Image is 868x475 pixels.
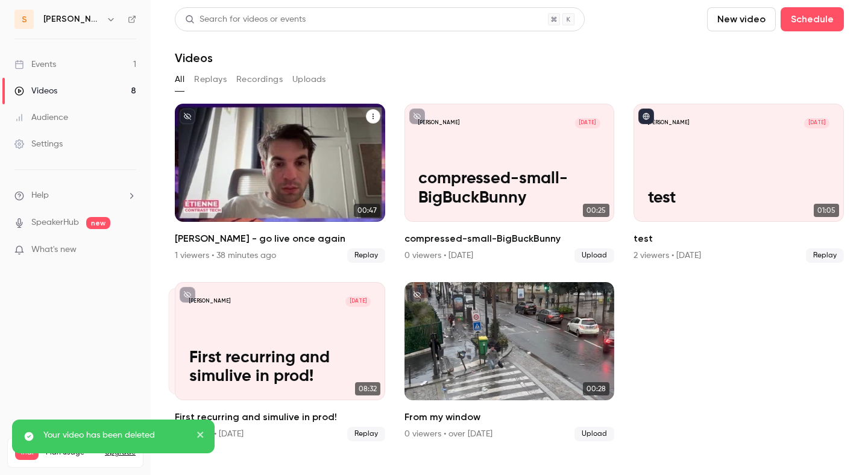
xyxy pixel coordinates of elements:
[197,429,205,444] button: close
[347,427,385,441] span: Replay
[404,428,492,440] div: 0 viewers • over [DATE]
[14,58,56,71] div: Events
[648,119,689,127] p: [PERSON_NAME]
[31,244,77,256] span: What's new
[194,70,227,89] button: Replays
[781,7,844,31] button: Schedule
[345,297,371,307] span: [DATE]
[175,104,385,263] a: 00:47[PERSON_NAME] - go live once again1 viewers • 38 minutes agoReplay
[175,104,385,263] li: etienne - go live once again
[175,410,385,424] h2: First recurring and simulive in prod!
[404,104,615,263] li: compressed-small-BigBuckBunny
[43,13,101,25] h6: [PERSON_NAME]
[175,231,385,246] h2: [PERSON_NAME] - go live once again
[14,112,68,124] div: Audience
[22,13,27,26] span: s
[14,85,57,97] div: Videos
[175,104,844,441] ul: Videos
[409,109,425,124] button: unpublished
[14,138,63,150] div: Settings
[347,248,385,263] span: Replay
[638,109,654,124] button: published
[175,282,385,441] a: [PERSON_NAME][DATE]First recurring and simulive in prod!08:32[PERSON_NAME][DATE]First recurring a...
[404,104,615,263] a: [PERSON_NAME][DATE]compressed-small-BigBuckBunny00:25compressed-small-BigBuckBunny0 viewers • [DA...
[122,245,136,256] iframe: Noticeable Trigger
[648,189,830,208] p: test
[86,217,110,229] span: new
[292,70,326,89] button: Uploads
[355,382,380,395] span: 08:32
[814,204,839,217] span: 01:05
[634,231,844,246] h2: test
[175,7,844,468] section: Videos
[707,7,776,31] button: New video
[404,231,615,246] h2: compressed-small-BigBuckBunny
[404,282,615,441] a: 00:28From my window0 viewers • over [DATE]Upload
[236,70,283,89] button: Recordings
[354,204,380,217] span: 00:47
[634,250,701,262] div: 2 viewers • [DATE]
[175,51,213,65] h1: Videos
[418,169,600,207] p: compressed-small-BigBuckBunny
[175,70,184,89] button: All
[180,287,195,303] button: unpublished
[189,348,371,386] p: First recurring and simulive in prod!
[43,429,188,441] p: Your video has been deleted
[175,282,385,441] li: First recurring and simulive in prod!
[574,427,614,441] span: Upload
[14,189,136,202] li: help-dropdown-opener
[185,13,306,26] div: Search for videos or events
[31,216,79,229] a: SpeakerHub
[180,109,195,124] button: unpublished
[418,119,459,127] p: [PERSON_NAME]
[583,204,609,217] span: 00:25
[404,410,615,424] h2: From my window
[574,248,614,263] span: Upload
[583,382,609,395] span: 00:28
[806,248,844,263] span: Replay
[634,104,844,263] li: test
[804,118,829,128] span: [DATE]
[409,287,425,303] button: unpublished
[175,250,276,262] div: 1 viewers • 38 minutes ago
[404,282,615,441] li: From my window
[634,104,844,263] a: [PERSON_NAME][DATE]test01:05test2 viewers • [DATE]Replay
[31,189,49,202] span: Help
[404,250,473,262] div: 0 viewers • [DATE]
[575,118,600,128] span: [DATE]
[189,298,230,305] p: [PERSON_NAME]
